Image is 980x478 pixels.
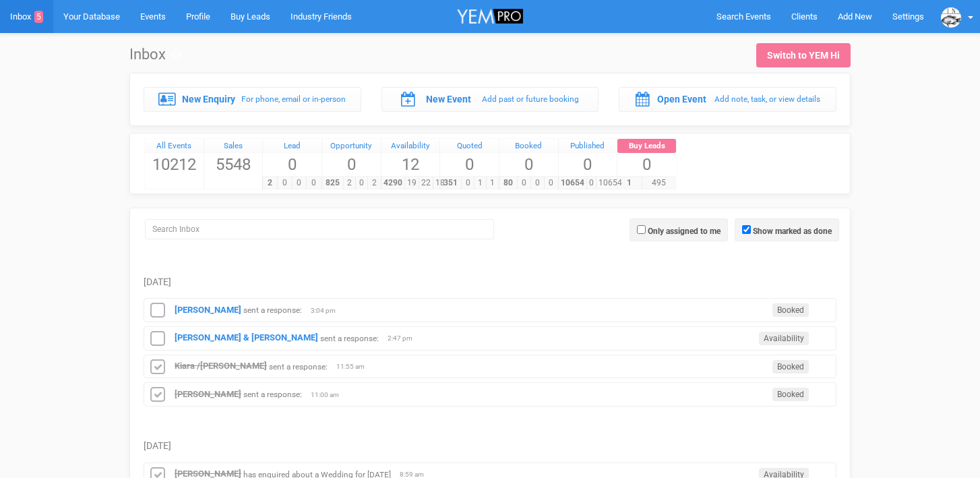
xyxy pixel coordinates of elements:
span: 495 [642,177,676,189]
small: sent a response: [243,390,302,399]
small: Add past or future booking [482,94,579,104]
input: Search Inbox [145,219,494,239]
a: [PERSON_NAME] [175,305,241,315]
span: 11:00 am [311,390,344,400]
span: 0 [263,153,321,176]
span: 0 [499,153,558,176]
span: 3:04 pm [311,306,344,316]
a: Availability [381,139,440,154]
small: sent a response: [243,305,302,315]
span: 0 [517,177,531,189]
span: Add New [838,11,872,22]
a: Switch to YEM Hi [756,43,851,67]
span: 18 [433,177,448,189]
h5: [DATE] [144,441,836,451]
span: 10654 [558,177,587,189]
a: Lead [263,139,321,154]
span: 4290 [381,177,405,189]
a: Quoted [440,139,499,154]
span: Availability [759,332,809,345]
label: Open Event [657,92,706,106]
span: Booked [772,388,809,401]
a: Open Event Add note, task, or view details [619,87,836,111]
span: 0 [617,153,676,176]
small: sent a response: [320,333,379,342]
span: 2 [367,177,380,189]
span: 10212 [145,153,204,176]
a: Sales [204,139,263,154]
span: 0 [559,153,617,176]
img: data [941,7,961,28]
label: New Event [426,92,471,106]
small: Add note, task, or view details [714,94,820,104]
span: 1 [474,177,487,189]
span: 0 [306,177,321,189]
span: 0 [322,153,381,176]
span: 1 [486,177,499,189]
span: 0 [355,177,368,189]
a: New Event Add past or future booking [381,87,599,111]
span: 22 [419,177,433,189]
span: 2:47 pm [388,334,421,343]
label: Show marked as done [753,225,832,237]
h5: [DATE] [144,277,836,287]
span: 2 [262,177,278,189]
a: Opportunity [322,139,381,154]
a: Booked [499,139,558,154]
span: 0 [292,177,307,189]
div: Switch to YEM Hi [767,49,840,62]
span: 1 [617,177,642,189]
span: Booked [772,360,809,374]
span: 0 [277,177,293,189]
a: [PERSON_NAME] [175,389,241,399]
a: Kiara /[PERSON_NAME] [175,361,267,371]
a: [PERSON_NAME] & [PERSON_NAME] [175,332,318,342]
label: New Enquiry [182,92,235,106]
span: 10654 [596,177,625,189]
span: 2 [343,177,356,189]
span: 19 [404,177,419,189]
span: 0 [461,177,474,189]
a: All Events [145,139,204,154]
span: 0 [586,177,596,189]
span: 80 [499,177,518,189]
span: 11:55 am [336,362,370,371]
a: New Enquiry For phone, email or in-person [144,87,361,111]
span: 5 [34,11,43,23]
span: 0 [530,177,545,189]
label: Only assigned to me [648,225,721,237]
small: sent a response: [269,361,328,371]
span: 5548 [204,153,263,176]
span: Clients [791,11,818,22]
span: 0 [440,153,499,176]
span: 0 [544,177,558,189]
span: 825 [321,177,344,189]
small: For phone, email or in-person [241,94,346,104]
span: Search Events [716,11,771,22]
a: Published [559,139,617,154]
span: 12 [381,153,440,176]
span: Booked [772,303,809,317]
h1: Inbox [129,47,181,63]
a: Buy Leads [617,139,676,154]
span: 351 [439,177,462,189]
